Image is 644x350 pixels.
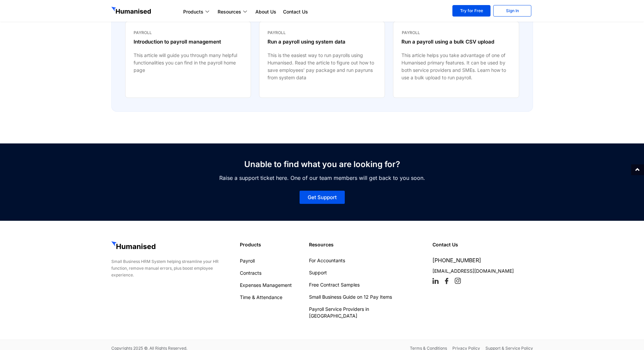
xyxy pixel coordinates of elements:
[432,241,533,248] h4: Contact Us
[240,258,303,264] a: Payroll
[493,5,531,17] a: Sign In
[309,306,414,319] a: Payroll Service Providers in [GEOGRAPHIC_DATA]
[308,195,337,200] span: Get Support
[111,7,152,16] img: GetHumanised Logo
[309,294,414,300] a: Small Business Guide on 12 Pay Items
[309,257,414,264] a: For Accountants
[432,257,481,264] a: [PHONE_NUMBER]
[214,8,252,16] a: Resources
[180,8,214,16] a: Products
[300,191,345,204] a: Get Support
[252,8,280,16] a: About Us
[309,269,414,276] a: Support
[111,174,533,182] p: Raise a support ticket here. One of our team members will get back to you soon.
[432,268,514,274] a: [EMAIL_ADDRESS][DOMAIN_NAME]
[240,270,303,276] a: Contracts
[111,258,233,278] div: Small Business HRM System helping streamline your HR function, remove manual errors, plus boost e...
[240,294,303,301] a: Time & Attendance
[309,241,426,248] h4: Resources
[240,282,303,289] a: Expenses Management
[240,241,303,248] h4: Products
[280,8,311,16] a: Contact Us
[309,281,414,288] a: Free Contract Samples
[111,241,157,251] img: GetHumanised Logo
[111,160,533,168] h3: Unable to find what you are looking for?
[452,5,491,17] a: Try for Free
